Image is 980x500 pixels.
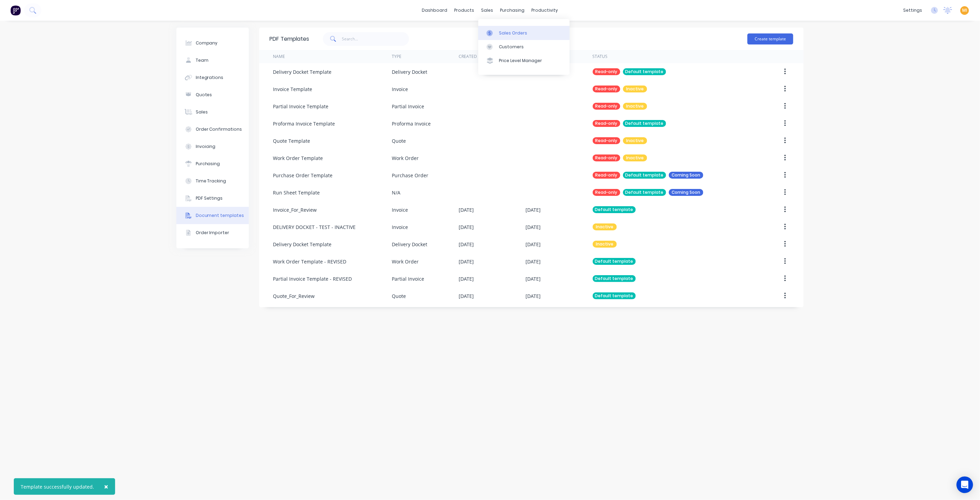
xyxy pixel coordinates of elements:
[593,275,636,282] div: Default template
[900,5,926,16] div: settings
[525,241,541,248] div: [DATE]
[525,275,541,282] div: [DATE]
[459,206,474,213] div: [DATE]
[104,482,108,491] span: ×
[196,230,229,236] div: Order Importer
[196,126,242,132] div: Order Confirmations
[593,86,620,92] div: Read-only
[957,477,973,493] div: Open Intercom Messenger
[176,138,249,155] button: Invoicing
[176,121,249,138] button: Order Confirmations
[273,258,346,265] div: Work Order Template - REVISED
[97,478,115,495] button: Close
[593,206,636,213] div: Default template
[623,189,666,196] div: Default template
[497,5,528,16] div: purchasing
[196,40,218,46] div: Company
[499,30,527,36] div: Sales Orders
[196,161,220,167] div: Purchasing
[392,206,408,213] div: Invoice
[273,189,320,196] div: Run Sheet Template
[593,292,636,299] div: Default template
[962,7,967,13] span: MI
[525,292,541,300] div: [DATE]
[593,53,608,60] div: Status
[525,206,541,213] div: [DATE]
[392,103,424,110] div: Partial Invoice
[669,189,703,196] div: Coming Soon
[196,195,223,201] div: PDF Settings
[392,223,408,231] div: Invoice
[196,178,226,184] div: Time Tracking
[273,206,317,213] div: Invoice_For_Review
[176,224,249,241] button: Order Importer
[593,120,620,127] div: Read-only
[176,86,249,103] button: Quotes
[459,275,474,282] div: [DATE]
[392,120,431,127] div: Proforma Invoice
[623,103,647,110] div: Inactive
[593,137,620,144] div: Read-only
[273,223,356,231] div: DELIVERY DOCKET - TEST - INACTIVE
[273,154,323,162] div: Work Order Template
[342,32,409,46] input: Search...
[593,172,620,179] div: Read-only
[392,292,406,300] div: Quote
[392,86,408,93] div: Invoice
[273,275,352,282] div: Partial Invoice Template - REVISED
[273,68,331,76] div: Delivery Docket Template
[528,5,562,16] div: productivity
[593,103,620,110] div: Read-only
[196,109,208,115] div: Sales
[273,172,333,179] div: Purchase Order Template
[176,155,249,172] button: Purchasing
[593,154,620,161] div: Read-only
[392,154,419,162] div: Work Order
[623,68,666,75] div: Default template
[392,275,424,282] div: Partial Invoice
[176,52,249,69] button: Team
[196,212,244,219] div: Document templates
[499,58,542,64] div: Price Level Manager
[196,143,216,150] div: Invoicing
[478,54,570,68] a: Price Level Manager
[273,103,328,110] div: Partial Invoice Template
[176,103,249,121] button: Sales
[269,35,309,43] div: PDF Templates
[623,154,647,161] div: Inactive
[459,223,474,231] div: [DATE]
[196,74,224,81] div: Integrations
[176,34,249,52] button: Company
[623,120,666,127] div: Default template
[176,207,249,224] button: Document templates
[747,33,793,44] button: Create template
[525,223,541,231] div: [DATE]
[196,57,208,63] div: Team
[419,5,451,16] a: dashboard
[392,68,427,76] div: Delivery Docket
[623,137,647,144] div: Inactive
[593,189,620,196] div: Read-only
[273,53,285,60] div: Name
[392,258,419,265] div: Work Order
[196,92,212,98] div: Quotes
[273,137,310,144] div: Quote Template
[478,40,570,54] a: Customers
[623,172,666,179] div: Default template
[176,172,249,190] button: Time Tracking
[392,189,400,196] div: N/A
[478,5,497,16] div: sales
[273,120,335,127] div: Proforma Invoice Template
[459,241,474,248] div: [DATE]
[593,258,636,265] div: Default template
[451,5,478,16] div: products
[669,172,703,179] div: Coming Soon
[273,241,331,248] div: Delivery Docket Template
[499,44,524,50] div: Customers
[525,258,541,265] div: [DATE]
[176,190,249,207] button: PDF Settings
[623,86,647,92] div: Inactive
[392,53,401,60] div: Type
[392,137,406,144] div: Quote
[459,292,474,300] div: [DATE]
